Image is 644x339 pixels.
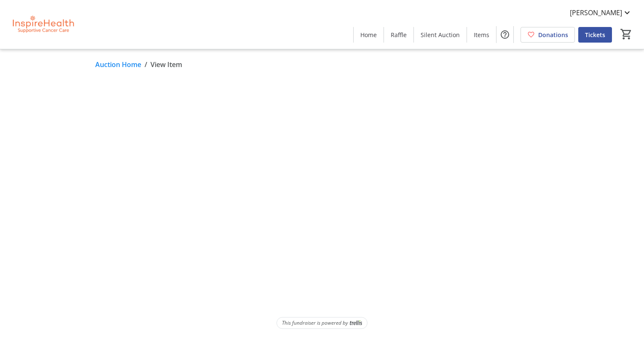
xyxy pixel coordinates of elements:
span: [PERSON_NAME] [570,8,622,18]
span: / [145,59,147,70]
button: Cart [619,27,634,42]
span: Silent Auction [421,30,460,39]
a: Items [467,27,496,43]
a: Raffle [384,27,413,43]
a: Auction Home [95,59,141,70]
span: Donations [538,30,568,39]
img: Trellis Logo [350,320,362,326]
span: Home [360,30,377,39]
a: Tickets [578,27,612,43]
span: Items [474,30,489,39]
a: Home [354,27,384,43]
span: This fundraiser is powered by [282,319,348,327]
span: View Item [150,59,182,70]
span: Raffle [391,30,407,39]
img: InspireHealth Supportive Cancer Care's Logo [5,3,80,46]
span: Tickets [585,30,605,39]
button: [PERSON_NAME] [563,6,639,19]
button: Help [496,26,513,43]
a: Silent Auction [414,27,467,43]
a: Donations [521,27,575,43]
